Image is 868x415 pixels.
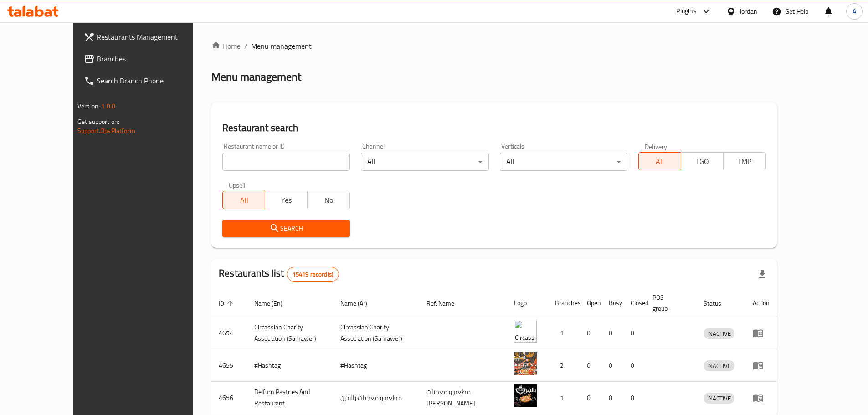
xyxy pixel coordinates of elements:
td: مطعم و معجنات بالفرن [333,382,419,414]
div: All [361,153,488,171]
button: No [307,191,350,209]
span: Name (Ar) [340,298,379,309]
td: 0 [580,349,601,382]
span: No [311,194,346,207]
td: ​Circassian ​Charity ​Association​ (Samawer) [247,317,333,349]
td: #Hashtag [333,349,419,382]
a: Restaurants Management [77,26,218,48]
td: #Hashtag [247,349,333,382]
span: INACTIVE [704,328,734,339]
li: / [244,41,247,51]
td: 0 [623,382,645,414]
h2: Menu management [211,70,301,84]
a: Home [211,41,241,51]
td: Belfurn Pastries And Restaurant [247,382,333,414]
img: ​Circassian ​Charity ​Association​ (Samawer) [514,320,537,343]
div: Jordan [740,6,757,16]
div: INACTIVE [704,328,734,339]
button: Yes [265,191,308,209]
button: All [222,191,265,209]
img: Belfurn Pastries And Restaurant [514,384,537,407]
th: Open [580,289,601,317]
div: Plugins [676,6,696,17]
span: Name (En) [254,298,294,309]
td: 0 [580,317,601,349]
span: Status [704,298,733,309]
td: 4656 [211,382,247,414]
div: Export file [751,263,773,285]
td: 0 [623,317,645,349]
span: Search [230,223,343,234]
span: ID [219,298,236,309]
td: 4654 [211,317,247,349]
td: 0 [623,349,645,382]
div: Total records count [287,267,339,282]
span: Version: [77,100,100,112]
span: Menu management [251,41,312,51]
th: Action [745,289,777,317]
span: POS group [652,292,685,314]
span: All [642,155,678,168]
td: 0 [601,382,623,414]
th: Busy [601,289,623,317]
button: TGO [681,152,724,170]
span: Search Branch Phone [97,75,211,86]
button: TMP [723,152,766,170]
span: TMP [727,155,762,168]
span: INACTIVE [704,393,734,404]
span: A [853,6,856,16]
span: All [226,194,262,207]
div: Menu [753,360,770,371]
td: 0 [601,317,623,349]
nav: breadcrumb [211,41,777,51]
td: 1 [548,382,580,414]
a: Search Branch Phone [77,70,218,92]
td: 1 [548,317,580,349]
th: Logo [507,289,548,317]
div: Menu [753,328,770,338]
div: All [500,153,627,171]
span: Branches [97,53,211,64]
td: ​Circassian ​Charity ​Association​ (Samawer) [333,317,419,349]
div: INACTIVE [704,393,734,404]
span: Get support on: [77,116,119,128]
h2: Restaurant search [222,121,766,135]
td: 4655 [211,349,247,382]
th: Closed [623,289,645,317]
input: Search for restaurant name or ID.. [222,153,350,171]
div: Menu [753,392,770,403]
span: INACTIVE [704,361,734,371]
span: Restaurants Management [97,31,211,42]
a: Support.OpsPlatform [77,125,135,137]
span: Ref. Name [426,298,466,309]
a: Branches [77,48,218,70]
label: Delivery [645,143,668,149]
h2: Restaurants list [219,266,339,282]
button: Search [222,220,350,237]
td: مطعم و معجنات [PERSON_NAME] [419,382,507,414]
label: Upsell [229,182,246,188]
td: 0 [601,349,623,382]
td: 2 [548,349,580,382]
span: TGO [685,155,720,168]
span: 1.0.0 [101,100,115,112]
span: Yes [269,194,304,207]
span: 15419 record(s) [287,270,339,279]
img: #Hashtag [514,352,537,375]
td: 0 [580,382,601,414]
button: All [638,152,681,170]
th: Branches [548,289,580,317]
